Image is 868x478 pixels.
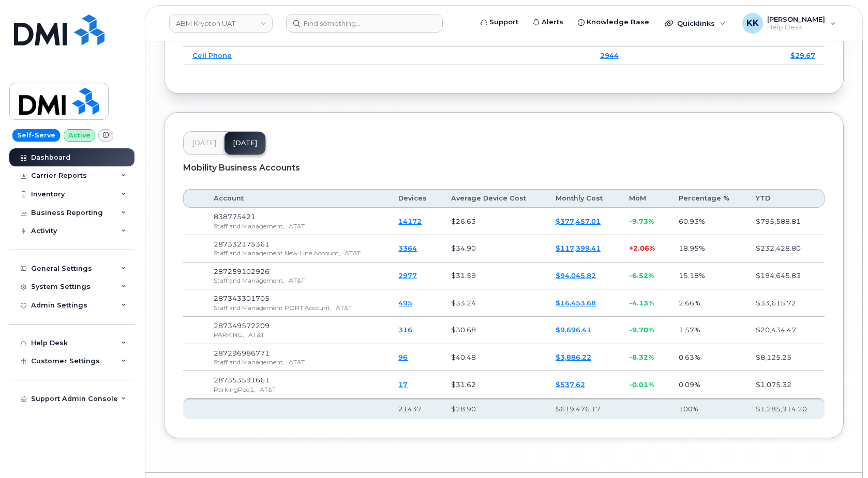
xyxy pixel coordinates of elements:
[746,235,825,263] td: $232,428.80
[442,289,546,317] td: $33.24
[389,189,442,208] th: Devices
[398,271,417,280] a: 2977
[442,371,546,398] td: $31.62
[600,51,619,59] a: 2944
[289,358,305,366] span: AT&T
[669,263,747,290] td: 15.18%
[489,17,518,27] span: Support
[767,23,825,32] span: Help Desk
[669,398,747,419] th: 100%
[260,386,276,393] span: AT&T
[192,139,216,147] span: [DATE]
[735,13,843,34] div: Kristin Kammer-Grossman
[669,317,747,344] td: 1.57%
[556,326,591,334] a: $9,696.41
[398,326,412,334] a: 316
[542,17,563,27] span: Alerts
[669,235,747,263] td: 18.95%
[214,304,332,312] span: Staff and Management PORT Account,
[169,14,273,33] a: ABM Krypton UAT
[790,51,815,59] a: $29.67
[336,304,352,312] span: AT&T
[214,386,256,393] span: ParkingPod1,
[546,189,620,208] th: Monthly Cost
[204,189,389,208] th: Account
[669,208,747,235] td: 60.93%
[398,244,417,252] a: 3364
[746,398,825,419] th: $1,285,914.20
[398,380,408,389] a: 17
[526,12,571,33] a: Alerts
[442,344,546,372] td: $40.48
[677,19,715,27] span: Quicklinks
[746,208,825,235] td: $795,588.81
[629,353,654,361] span: -8.32%
[629,299,654,307] span: -4.13%
[183,155,825,181] div: Mobility Business Accounts
[214,294,270,302] span: 287343301705
[629,244,633,252] span: +
[289,276,305,284] span: AT&T
[629,271,654,280] span: -6.52%
[214,276,285,284] span: Staff and Management,
[746,263,825,290] td: $194,645.83
[214,240,270,248] span: 287332175361
[571,12,656,33] a: Knowledge Base
[214,331,244,338] span: PARKING,
[214,212,256,221] span: 838775421
[669,189,747,208] th: Percentage %
[556,353,591,361] a: $3,886.22
[214,267,270,275] span: 287259102926
[556,271,596,280] a: $94,045.82
[442,189,546,208] th: Average Device Cost
[633,244,655,252] span: 2.06%
[398,299,412,307] a: 495
[746,289,825,317] td: $33,615.72
[767,15,825,23] span: [PERSON_NAME]
[629,326,654,334] span: -9.70%
[669,344,747,372] td: 0.63%
[214,358,285,366] span: Staff and Management,
[286,14,443,33] input: Find something...
[629,380,654,389] span: -0.01%
[546,398,620,419] th: $619,476.17
[746,317,825,344] td: $20,434.47
[629,217,654,225] span: -9.73%
[620,189,669,208] th: MoM
[214,222,285,230] span: Staff and Management,
[669,371,747,398] td: 0.09%
[389,398,442,419] th: 21437
[556,244,601,252] a: $117,399.41
[556,380,585,389] a: $537.62
[442,317,546,344] td: $30.68
[587,17,649,27] span: Knowledge Base
[442,398,546,419] th: $28.90
[442,263,546,290] td: $31.59
[556,217,601,225] a: $377,457.01
[214,349,270,357] span: 287296986771
[398,353,408,361] a: 96
[214,376,270,384] span: 287353591661
[746,189,825,208] th: YTD
[657,13,733,34] div: Quicklinks
[192,51,232,59] a: Cell Phone
[289,222,305,230] span: AT&T
[214,249,340,257] span: Staff and Management New Line Account,
[214,321,270,330] span: 287349572209
[746,17,759,29] span: KK
[556,299,596,307] a: $16,453.68
[746,371,825,398] td: $1,075.32
[442,235,546,263] td: $34.90
[345,249,361,257] span: AT&T
[398,217,422,225] a: 14172
[669,289,747,317] td: 2.66%
[473,12,526,33] a: Support
[248,331,264,338] span: AT&T
[746,344,825,372] td: $8,125.25
[442,208,546,235] td: $26.63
